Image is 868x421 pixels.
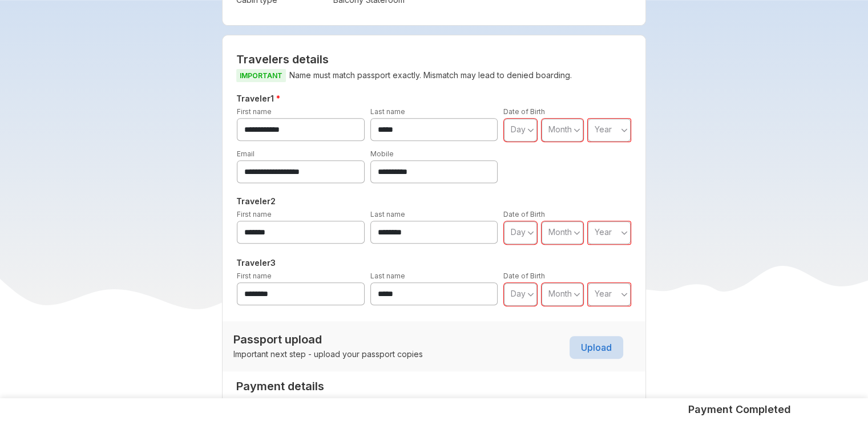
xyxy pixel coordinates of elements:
[511,289,526,298] span: Day
[503,107,545,116] label: Date of Birth
[511,124,526,134] span: Day
[527,124,534,136] svg: angle down
[621,289,628,300] svg: angle down
[236,68,632,83] p: Name must match passport exactly. Mismatch may lead to denied boarding.
[237,272,272,280] label: First name
[548,124,572,134] span: Month
[595,289,612,298] span: Year
[574,124,580,136] svg: angle down
[234,195,634,208] h5: Traveler 2
[503,210,545,218] label: Date of Birth
[574,227,580,238] svg: angle down
[233,349,423,360] p: Important next step - upload your passport copies
[511,227,526,237] span: Day
[234,92,634,106] h5: Traveler 1
[527,289,534,300] svg: angle down
[621,124,628,136] svg: angle down
[234,256,634,270] h5: Traveler 3
[233,333,423,346] h2: Passport upload
[595,227,612,237] span: Year
[621,227,628,238] svg: angle down
[570,336,623,359] button: Upload
[370,272,405,280] label: Last name
[548,227,572,237] span: Month
[574,289,580,300] svg: angle down
[236,52,632,66] h2: Travelers details
[548,289,572,298] span: Month
[236,69,286,82] span: IMPORTANT
[527,227,534,238] svg: angle down
[237,107,272,116] label: First name
[237,210,272,218] label: First name
[595,124,612,134] span: Year
[688,403,791,416] h5: Payment Completed
[370,149,394,158] label: Mobile
[370,210,405,218] label: Last name
[236,379,460,393] h2: Payment details
[237,149,255,158] label: Email
[370,107,405,116] label: Last name
[503,272,545,280] label: Date of Birth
